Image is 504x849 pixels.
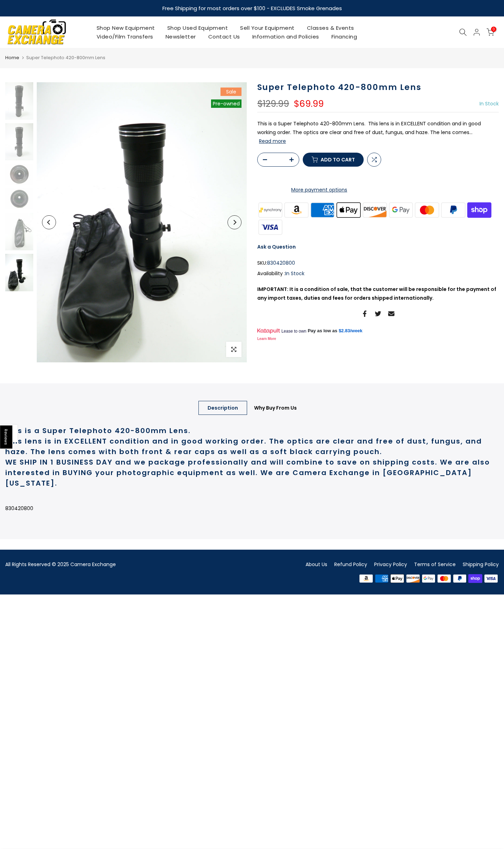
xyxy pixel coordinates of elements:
[309,201,336,218] img: american express
[5,82,33,120] img: Super Telephoto 420-800mm Lens Lenses - Small Format - T- Mount Lenses Generic 830420800
[436,573,452,584] img: master
[339,328,363,334] a: $2.83/week
[306,561,327,568] a: About Us
[405,573,421,584] img: discover
[479,100,499,107] span: In Stock
[483,573,499,584] img: visa
[257,119,499,146] p: This is a Super Telephoto 420-800mm Lens. This lens is in EXCELLENT condition and in good working...
[246,32,325,41] a: Information and Policies
[463,561,499,568] a: Shipping Policy
[486,28,494,36] a: 0
[159,32,202,41] a: Newsletter
[325,32,363,41] a: Financing
[257,186,381,194] a: More payment options
[375,309,381,318] a: Share on Twitter
[161,23,234,32] a: Shop Used Equipment
[162,5,342,12] strong: Free Shipping for most orders over $100 - EXCLUDES Smoke Grenades
[468,573,483,584] img: shopify pay
[308,328,337,334] span: Pay as low as
[303,153,364,167] button: Add to cart
[321,157,355,162] span: Add to cart
[259,138,286,144] button: Read more
[362,309,368,318] a: Share on Facebook
[466,201,492,218] img: shopify pay
[281,328,306,334] span: Lease to own
[421,573,436,584] img: google pay
[362,201,388,218] img: discover
[388,309,394,318] a: Share on Email
[358,573,374,584] img: amazon payments
[42,215,56,229] button: Previous
[90,23,161,32] a: Shop New Equipment
[374,561,407,568] a: Privacy Policy
[5,436,482,457] strong: This lens is in EXCELLENT condition and in good working order. The optics are clear and free of d...
[414,561,456,568] a: Terms of Service
[90,32,159,41] a: Video/Film Transfers
[388,201,414,218] img: google pay
[336,201,362,218] img: apple pay
[257,286,496,301] strong: IMPORTANT: It is a condition of sale, that the customer will be responsible for the payment of an...
[245,401,306,415] a: Why Buy From Us
[257,259,499,267] div: SKU:
[257,97,289,110] del: $129.99
[334,561,367,568] a: Refund Policy
[227,215,241,229] button: Next
[257,269,499,278] div: Availability :
[5,213,33,250] img: Super Telephoto 420-800mm Lens Lenses - Small Format - T- Mount Lenses Generic 830420800
[5,504,499,513] p: 830420800
[5,123,33,161] img: Super Telephoto 420-800mm Lens Lenses - Small Format - T- Mount Lenses Generic 830420800
[198,401,247,415] a: Description
[5,188,33,209] img: Super Telephoto 420-800mm Lens Lenses - Small Format - T- Mount Lenses Generic 830420800
[491,27,496,32] span: 0
[283,201,310,218] img: amazon payments
[390,573,405,584] img: apple pay
[257,82,499,92] h1: Super Telephoto 420-800mm Lens
[5,54,19,61] a: Home
[5,254,33,291] img: Super Telephoto 420-800mm Lens Lenses - Small Format - T- Mount Lenses Generic 830420800
[267,259,295,267] span: 830420800
[294,99,324,109] ins: $69.99
[257,201,283,218] img: synchrony
[5,560,247,569] div: All Rights Reserved © 2025 Camera Exchange
[257,218,283,236] img: visa
[202,32,246,41] a: Contact Us
[414,201,440,218] img: master
[26,54,105,61] span: Super Telephoto 420-800mm Lens
[440,201,467,218] img: paypal
[374,573,390,584] img: american express
[5,164,33,185] img: Super Telephoto 420-800mm Lens Lenses - Small Format - T- Mount Lenses Generic 830420800
[5,457,490,488] strong: WE SHIP IN 1 BUSINESS DAY and we package professionally and will combine to save on shipping cost...
[452,573,468,584] img: paypal
[257,337,276,341] a: Learn More
[257,243,296,250] a: Ask a Question
[5,426,191,436] strong: This is a Super Telephoto 420-800mm Lens.
[234,23,301,32] a: Sell Your Equipment
[37,82,247,362] img: Super Telephoto 420-800mm Lens Lenses - Small Format - T- Mount Lenses Generic 830420800
[285,270,304,277] span: In Stock
[301,23,360,32] a: Classes & Events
